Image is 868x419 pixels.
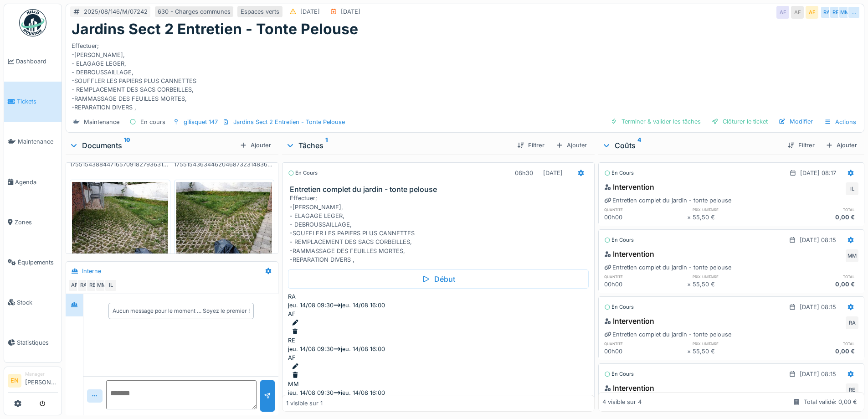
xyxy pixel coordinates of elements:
div: Effectuer; -[PERSON_NAME], - ELAGAGE LEGER, - DEBROUSSAILLAGE, -SOUFFLER LES PAPIERS PLUS CANNETT... [72,38,858,112]
div: 630 - Charges communes [158,7,231,16]
div: Tâches [286,140,509,151]
div: × [687,280,693,289]
div: MM [288,380,299,388]
div: En cours [604,169,634,177]
div: gilisquet 147 [184,118,218,126]
div: [DATE] [300,7,320,16]
div: Entretien complet du jardin - tonte pelouse [604,263,731,272]
div: Clôturer le ticket [708,115,771,128]
a: Zones [4,202,62,242]
div: Manager [25,371,58,378]
div: [DATE] [543,169,563,177]
div: Total validé: 0,00 € [804,398,857,406]
span: Statistiques [17,338,58,347]
h6: prix unitaire [693,341,776,347]
div: Ajouter [236,139,275,151]
div: Intervention [604,383,654,393]
img: Badge_color-CXgf-gQk.svg [19,9,46,36]
div: 2025/08/146/M/07242 [84,7,148,16]
h3: Entretien complet du jardin - tonte pelouse [290,185,590,194]
h6: prix unitaire [693,207,776,212]
span: Agenda [15,178,58,186]
div: Actions [820,115,860,129]
a: Tickets [4,82,62,122]
div: 00h00 [604,280,687,289]
h6: quantité [604,207,687,212]
img: ep1echahdki0o8py0j1lapnaiuum [176,182,272,254]
sup: 1 [325,140,328,151]
div: 00h00 [604,347,687,356]
div: Filtrer [784,139,818,151]
div: RE [288,336,295,345]
div: 17551543634462046873231483647917.jpg [174,160,275,169]
h6: prix unitaire [693,274,776,279]
img: qds14lnolz7yfpav6jv3fjdo3iis [72,182,168,254]
h6: quantité [604,274,687,279]
div: MM [95,279,108,292]
div: 55,50 € [693,280,776,289]
div: × [687,213,693,222]
div: Filtrer [514,139,548,151]
div: Coûts [602,140,780,151]
div: RA [846,316,858,329]
div: Ajouter [552,139,591,152]
span: Dashboard [16,57,58,66]
div: Documents [69,140,236,151]
div: jeu. 14/08 09:30 jeu. 14/08 16:00 [288,301,588,310]
div: … [847,6,860,19]
div: 17551543884471657091827936316560.jpg [70,160,170,169]
a: Stock [4,282,62,322]
div: Intervention [604,316,654,326]
div: [DATE] 08:15 [800,236,836,244]
div: IL [104,279,117,292]
div: RA [820,6,833,19]
span: Stock [17,298,58,307]
div: RE [86,279,99,292]
div: Intervention [604,181,654,192]
div: Entretien complet du jardin - tonte pelouse [604,330,731,339]
div: AF [288,310,296,318]
sup: 4 [637,140,641,151]
a: Agenda [4,162,62,202]
div: En cours [140,118,165,126]
div: 08h30 [515,169,533,177]
div: 0,00 € [776,213,858,222]
div: RA [77,279,90,292]
div: AF [791,6,804,19]
div: RE [829,6,842,19]
span: Équipements [18,258,58,267]
a: Dashboard [4,41,62,82]
span: Maintenance [18,137,58,146]
div: Terminer & valider les tâches [607,115,704,128]
div: AF [68,279,81,292]
div: MM [846,249,858,262]
div: Modifier [775,115,817,128]
div: AF [806,6,818,19]
div: [DATE] 08:15 [800,303,836,311]
div: Interne [82,267,101,275]
a: Maintenance [4,122,62,162]
div: 0,00 € [776,280,858,289]
li: EN [8,374,21,388]
div: RA [288,292,296,301]
span: Zones [15,218,58,227]
div: Ajouter [822,139,861,151]
div: AF [776,6,789,19]
div: RE [846,383,858,396]
a: Équipements [4,242,62,282]
div: En cours [288,169,318,177]
div: En cours [604,370,634,378]
a: Statistiques [4,322,62,362]
div: [DATE] 08:15 [800,370,836,378]
div: Effectuer; -[PERSON_NAME], - ELAGAGE LEGER, - DEBROUSSAILLAGE, -SOUFFLER LES PAPIERS PLUS CANNETT... [290,194,590,264]
div: × [687,347,693,356]
div: AF [288,353,296,362]
div: Intervention [604,248,654,259]
h6: quantité [604,341,687,347]
div: jeu. 14/08 09:30 jeu. 14/08 16:00 [288,345,588,353]
div: 55,50 € [693,347,776,356]
div: 00h00 [604,213,687,222]
div: Début [288,269,588,289]
div: Entretien complet du jardin - tonte pelouse [604,196,731,205]
a: EN Manager[PERSON_NAME] [8,371,58,393]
